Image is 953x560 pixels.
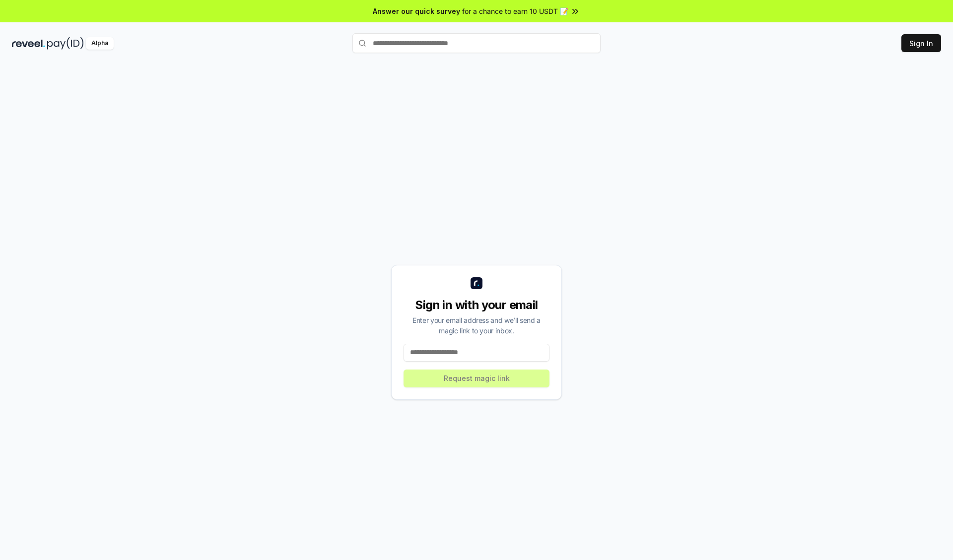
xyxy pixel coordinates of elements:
span: for a chance to earn 10 USDT 📝 [462,6,568,16]
div: Sign in with your email [404,297,549,313]
div: Alpha [86,37,114,50]
img: pay_id [47,37,84,50]
button: Sign In [901,34,941,52]
img: reveel_dark [12,37,45,50]
img: logo_small [471,277,482,289]
div: Enter your email address and we’ll send a magic link to your inbox. [404,315,549,336]
span: Answer our quick survey [373,6,460,16]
